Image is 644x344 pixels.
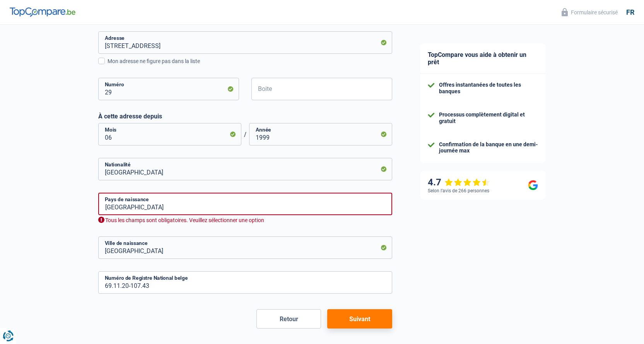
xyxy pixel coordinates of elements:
[98,31,392,54] input: Sélectionnez votre adresse dans la barre de recherche
[108,57,392,65] div: Mon adresse ne figure pas dans la liste
[98,158,392,180] input: Belgique
[98,217,392,224] div: Tous les champs sont obligatoires. Veuillez sélectionner une option
[98,193,392,215] input: Belgique
[439,111,538,125] div: Processus complètement digital et gratuit
[428,188,489,193] div: Selon l’avis de 266 personnes
[439,141,538,154] div: Confirmation de la banque en une demi-journée max
[241,131,249,138] span: /
[557,6,622,19] button: Formulaire sécurisé
[420,43,546,74] div: TopCompare vous aide à obtenir un prêt
[428,177,490,188] div: 4.7
[256,309,321,329] button: Retour
[2,38,2,39] img: Advertisement
[249,123,392,145] input: AAAA
[98,113,392,120] label: À cette adresse depuis
[98,123,241,145] input: MM
[98,271,392,294] input: 12.12.12-123.12
[10,7,75,17] img: TopCompare Logo
[327,309,392,329] button: Suivant
[626,8,634,17] div: fr
[439,82,538,95] div: Offres instantanées de toutes les banques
